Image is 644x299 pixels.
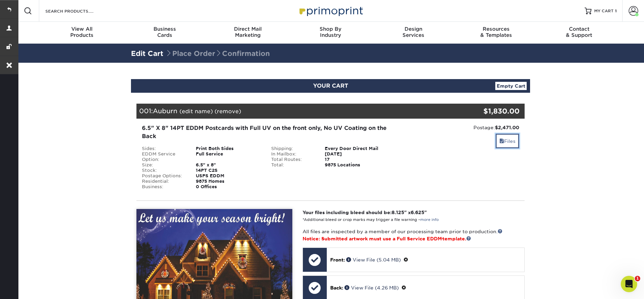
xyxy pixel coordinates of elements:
a: Edit Cart [131,49,163,58]
div: USPS EDDM [191,173,266,179]
span: Notice: Submitted artwork must use a Full Service EDDM template. [303,236,471,241]
a: Direct MailMarketing [206,22,289,44]
div: 6.5" X 8" 14PT EDDM Postcards with Full UV on the front only, No UV Coating on the Back [142,124,390,140]
div: 6.5" x 8" [191,162,266,168]
div: Full Service [191,151,266,162]
div: Cards [123,26,206,38]
div: EDDM Service Option: [137,151,191,162]
small: *Additional bleed or crop marks may trigger a file warning – [303,218,439,222]
span: 8.125 [392,210,404,215]
span: Shop By [289,26,372,32]
a: View File (4.26 MB) [345,285,399,290]
span: Front: [330,257,345,263]
a: Files [496,134,519,148]
div: Stock: [137,168,191,173]
span: Direct Mail [206,26,289,32]
span: YOUR CART [313,83,348,89]
div: [DATE] [320,151,395,157]
div: Postage Options: [137,173,191,179]
div: Size: [137,162,191,168]
span: Contact [538,26,620,32]
span: Business [123,26,206,32]
span: Back: [330,285,343,290]
a: Shop ByIndustry [289,22,372,44]
img: Primoprint [296,3,365,18]
span: Place Order Confirmation [165,49,270,58]
span: Auburn [153,107,177,115]
span: MY CART [594,8,614,14]
div: 9875 Homes [191,179,266,184]
div: 0 Offices [191,184,266,190]
div: Shipping: [266,146,320,151]
iframe: Intercom live chat [621,276,637,292]
div: Business: [137,184,191,190]
div: Print Both Sides [191,146,266,151]
div: $1,830.00 [460,106,519,116]
div: Total Routes: [266,157,320,162]
span: 1 [635,276,640,281]
div: Total: [266,162,320,168]
a: Empty Cart [495,82,527,90]
span: View All [41,26,123,32]
a: Contact& Support [538,22,620,44]
div: Industry [289,26,372,38]
input: SEARCH PRODUCTS..... [45,7,111,15]
div: 001: [136,104,460,119]
a: View File (5.04 MB) [346,257,401,263]
span: 6.625 [411,210,424,215]
span: files [499,138,504,144]
div: 14PT C2S [191,168,266,173]
div: Every Door Direct Mail [320,146,395,151]
div: Services [372,26,455,38]
a: more info [420,218,439,222]
div: & Support [538,26,620,38]
a: BusinessCards [123,22,206,44]
p: All files are inspected by a member of our processing team prior to production. [303,228,525,242]
span: Resources [455,26,538,32]
div: Postage: [400,124,519,131]
span: Design [372,26,455,32]
div: Products [41,26,123,38]
strong: $2,471.00 [495,125,519,130]
a: (remove) [215,108,241,115]
span: ® [442,238,442,240]
div: & Templates [455,26,538,38]
a: Resources& Templates [455,22,538,44]
a: (edit name) [179,108,213,115]
div: Marketing [206,26,289,38]
a: View AllProducts [41,22,123,44]
div: Sides: [137,146,191,151]
strong: Your files including bleed should be: " x " [303,210,427,215]
a: DesignServices [372,22,455,44]
div: 17 [320,157,395,162]
span: 1 [615,9,617,13]
div: 9875 Locations [320,162,395,168]
div: Residential: [137,179,191,184]
div: In Mailbox: [266,151,320,157]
